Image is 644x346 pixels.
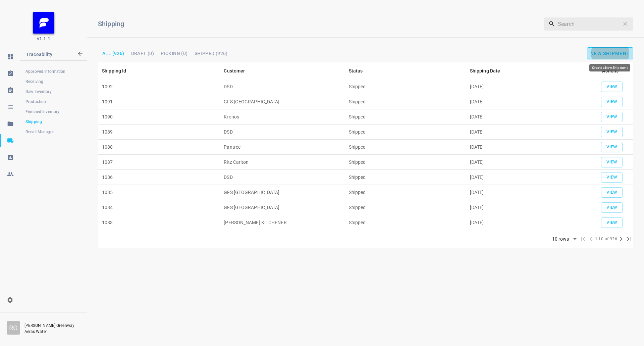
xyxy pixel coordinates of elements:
span: 1-10 of 926 [595,236,617,243]
a: Shipping [20,115,87,129]
button: add [601,97,623,107]
td: Shipped [345,79,466,94]
a: Approved Information [20,65,87,78]
a: Receiving [20,75,87,88]
td: 1083 [98,215,220,230]
button: add [601,127,623,137]
td: [DATE] [466,215,588,230]
span: View [604,113,619,121]
span: Shipped (926) [195,51,228,56]
span: View [604,83,619,91]
p: Aeras Water [24,329,78,335]
td: 1087 [98,155,220,170]
span: First Page [579,235,587,243]
button: add [587,47,633,59]
span: Customer [224,67,254,75]
span: All (926) [102,51,124,56]
span: Shipping Id [102,67,135,75]
p: [PERSON_NAME] Greenway [24,323,80,329]
div: 10 rows [548,234,579,244]
td: 1091 [98,94,220,109]
span: View [604,128,619,136]
button: add [601,202,623,213]
input: Search [558,17,619,31]
td: DSD [220,170,344,185]
button: add [601,112,623,122]
span: Approved Information [25,68,81,75]
div: Shipping Id [102,67,126,75]
span: Shipping [25,118,81,125]
div: R G [7,321,20,335]
td: Shipped [345,140,466,155]
span: Previous Page [587,235,595,243]
button: add [601,142,623,152]
td: [DATE] [466,79,588,94]
button: add [601,157,623,167]
button: add [601,187,623,198]
span: View [604,204,619,211]
span: View [604,98,619,106]
span: Receiving [25,78,81,85]
button: add [601,82,623,92]
span: View [604,189,619,196]
td: Shipped [345,155,466,170]
button: Shipped (926) [192,49,230,58]
span: Raw Inventory [25,88,81,95]
svg: Search [548,20,555,27]
span: Next Page [617,235,625,243]
td: DSD [220,125,344,140]
a: Finished Inventory [20,105,87,118]
span: Draft (0) [131,51,154,56]
a: Production [20,95,87,108]
button: add [601,172,623,183]
span: Shipping Date [470,67,509,75]
td: [DATE] [466,185,588,200]
span: View [604,174,619,181]
td: [DATE] [466,140,588,155]
span: Production [25,98,81,105]
td: [DATE] [466,155,588,170]
span: View [604,143,619,151]
td: [DATE] [466,170,588,185]
span: Picking (0) [161,51,187,56]
td: [DATE] [466,125,588,140]
td: 1088 [98,140,220,155]
span: Status [349,67,372,75]
td: 1085 [98,185,220,200]
span: Recall Manager [25,129,81,135]
td: Ritz Carlton [220,155,344,170]
td: 1089 [98,125,220,140]
img: FB_Logo_Reversed_RGB_Icon.895fbf61.png [33,12,54,34]
td: DSD [220,79,344,94]
span: Finished Inventory [25,108,81,115]
td: GFS [GEOGRAPHIC_DATA] [220,185,344,200]
span: View [604,158,619,166]
td: Shipped [345,170,466,185]
div: Status [349,67,363,75]
button: Draft (0) [128,49,157,58]
td: [DATE] [466,200,588,215]
a: Recall Manager [20,125,87,139]
td: 1090 [98,109,220,125]
p: Traceability [26,47,76,63]
div: 10 rows [550,236,571,242]
span: View [604,219,619,227]
span: v1.1.1 [37,35,50,42]
a: Raw Inventory [20,85,87,98]
td: Shipped [345,200,466,215]
td: Pantree [220,140,344,155]
button: All (926) [100,49,127,58]
div: Shipping Date [470,67,500,75]
td: 1092 [98,79,220,94]
td: 1086 [98,170,220,185]
span: Last Page [625,235,633,243]
td: [DATE] [466,109,588,125]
